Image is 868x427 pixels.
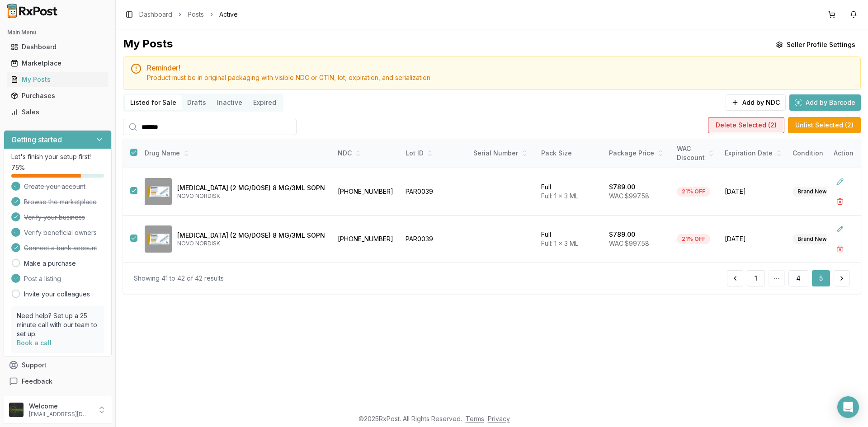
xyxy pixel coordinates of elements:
button: My Posts [4,72,112,87]
h3: Getting started [11,134,62,145]
div: Purchases [11,91,104,100]
span: Verify beneficial owners [24,228,97,237]
span: Verify your business [24,213,85,222]
img: Ozempic (2 MG/DOSE) 8 MG/3ML SOPN [145,225,172,253]
div: Product must be in original packaging with visible NDC or GTIN, lot, expiration, and serialization. [147,73,853,82]
div: Showing 41 to 42 of 42 results [134,274,224,283]
div: My Posts [11,75,104,84]
a: Sales [7,104,108,120]
button: Seller Profile Settings [770,37,861,53]
span: Create your account [24,182,85,191]
p: [MEDICAL_DATA] (2 MG/DOSE) 8 MG/3ML SOPN [177,231,325,240]
td: Full [536,216,604,263]
button: Drafts [182,95,212,110]
button: Unlist Selected (2) [788,117,861,133]
p: $789.00 [609,230,635,239]
a: Posts [188,10,204,19]
button: Purchases [4,89,112,103]
td: PAR0039 [400,168,468,216]
h5: Reminder! [147,64,853,71]
p: Welcome [29,402,92,411]
span: Full: 1 x 3 ML [541,192,578,200]
span: Post a listing [24,274,61,283]
a: My Posts [7,71,108,88]
p: Let's finish your setup first! [11,152,104,161]
span: Feedback [22,377,52,386]
h2: Main Menu [7,29,108,36]
p: [EMAIL_ADDRESS][DOMAIN_NAME] [29,411,92,418]
button: Expired [248,95,282,110]
div: Brand New [793,234,832,244]
a: Marketplace [7,55,108,71]
td: [PHONE_NUMBER] [332,168,400,216]
span: [DATE] [725,187,782,196]
button: Feedback [4,373,112,389]
div: Marketplace [11,59,104,68]
div: Drug Name [145,149,325,158]
div: My Posts [123,37,173,53]
a: Book a call [17,339,52,347]
img: Ozempic (2 MG/DOSE) 8 MG/3ML SOPN [145,178,172,205]
button: Inactive [212,95,248,110]
button: Delete [832,241,848,257]
p: $789.00 [609,183,635,192]
a: Dashboard [139,10,172,19]
button: 1 [747,270,765,286]
button: Listed for Sale [125,95,182,110]
th: Action [826,139,861,168]
button: Delete [832,193,848,210]
div: NDC [338,149,395,158]
p: [MEDICAL_DATA] (2 MG/DOSE) 8 MG/3ML SOPN [177,183,325,192]
div: Expiration Date [725,149,782,158]
p: NOVO NORDISK [177,192,325,200]
a: Purchases [7,88,108,104]
button: Support [4,357,112,373]
div: Serial Number [473,149,530,158]
button: Add by Barcode [789,94,861,111]
div: Dashboard [11,42,104,52]
button: Edit [832,174,848,190]
nav: breadcrumb [139,10,238,19]
div: Brand New [793,187,832,197]
div: 21% OFF [677,234,710,244]
div: Lot ID [406,149,462,158]
span: Active [219,10,238,19]
img: User avatar [9,403,24,417]
th: Condition [787,139,855,168]
div: WAC Discount [677,144,714,162]
p: NOVO NORDISK [177,240,325,247]
span: 75 % [11,163,25,172]
span: Connect a bank account [24,244,97,253]
button: 4 [788,270,808,286]
button: Add by NDC [726,94,786,111]
td: Full [536,168,604,216]
button: Sales [4,105,112,119]
a: Invite your colleagues [24,290,90,299]
div: Open Intercom Messenger [837,396,859,418]
p: Need help? Set up a 25 minute call with our team to set up. [17,311,99,338]
a: Terms [466,415,484,422]
a: Privacy [488,415,510,422]
td: PAR0039 [400,216,468,263]
span: Browse the marketplace [24,197,97,206]
span: WAC: $997.58 [609,192,649,200]
span: [DATE] [725,235,782,244]
a: Make a purchase [24,259,76,268]
img: RxPost Logo [4,4,61,18]
td: [PHONE_NUMBER] [332,216,400,263]
div: Package Price [609,149,666,158]
span: Full: 1 x 3 ML [541,239,578,247]
span: WAC: $997.58 [609,239,649,247]
button: Edit [832,221,848,237]
button: Dashboard [4,40,112,54]
button: 5 [812,270,830,286]
div: 21% OFF [677,187,710,197]
th: Pack Size [536,139,604,168]
a: Dashboard [7,39,108,55]
button: Marketplace [4,56,112,70]
div: Sales [11,108,104,117]
button: Delete Selected (2) [708,117,784,133]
